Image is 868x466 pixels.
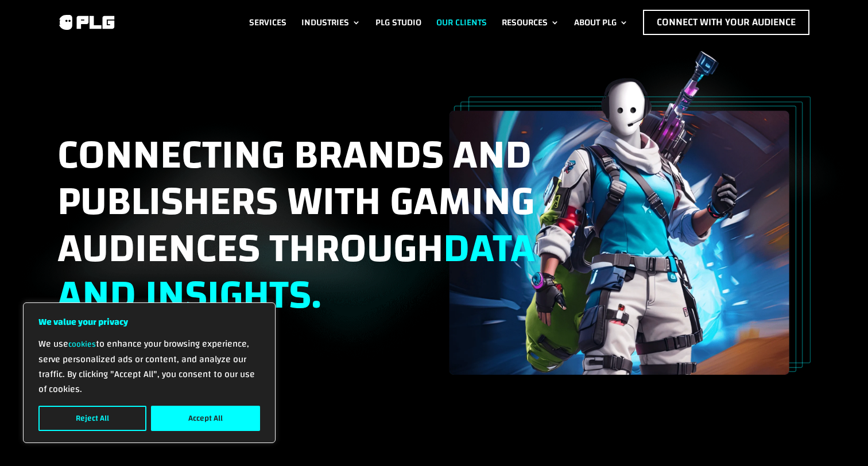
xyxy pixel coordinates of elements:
[38,406,146,431] button: Reject All
[249,10,286,35] a: Services
[436,10,487,35] a: Our Clients
[643,10,809,35] a: Connect with Your Audience
[68,337,96,352] a: cookies
[502,10,559,35] a: Resources
[38,336,260,397] p: We use to enhance your browsing experience, serve personalized ads or content, and analyze our tr...
[375,10,421,35] a: PLG Studio
[38,314,260,329] p: We value your privacy
[23,302,276,443] div: We value your privacy
[57,211,535,333] span: data and insights.
[301,10,361,35] a: Industries
[57,117,535,333] span: Connecting brands and publishers with gaming audiences through
[151,406,260,431] button: Accept All
[574,10,628,35] a: About PLG
[811,411,868,466] iframe: Chat Widget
